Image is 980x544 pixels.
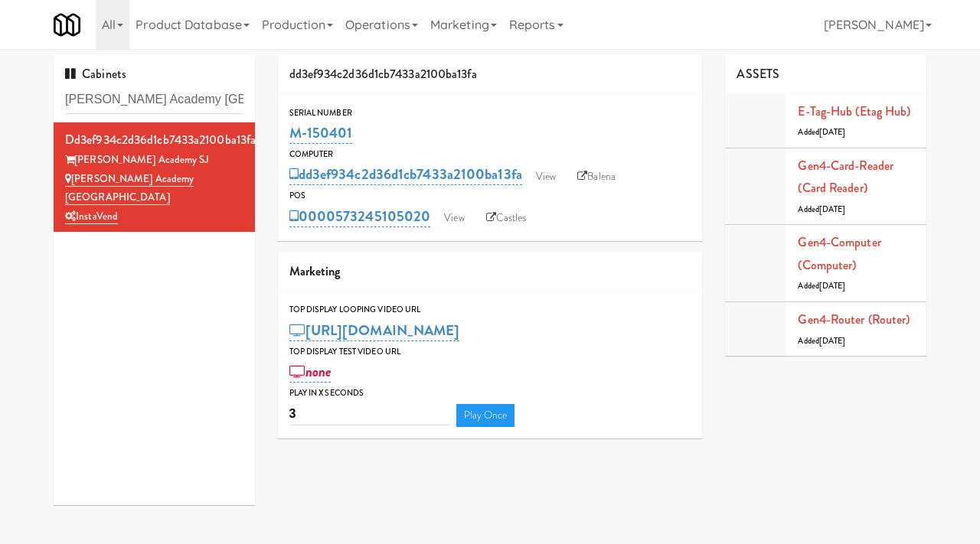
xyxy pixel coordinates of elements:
[798,233,880,274] a: Gen4-computer (Computer)
[456,404,515,427] a: Play Once
[65,209,118,224] a: InstaVend
[798,280,845,292] span: Added
[798,103,910,120] a: E-tag-hub (Etag Hub)
[289,122,353,144] a: M-150401
[65,151,243,170] div: [PERSON_NAME] Academy SJ
[289,206,431,227] a: 0000573245105020
[819,335,846,347] span: [DATE]
[289,147,691,162] div: Computer
[289,320,460,341] a: [URL][DOMAIN_NAME]
[479,207,534,230] a: Castles
[289,164,522,185] a: dd3ef934c2d36d1cb7433a2100ba13fa
[819,204,846,215] span: [DATE]
[819,126,846,138] span: [DATE]
[819,280,846,292] span: [DATE]
[737,65,779,83] span: ASSETS
[289,262,341,280] span: Marketing
[289,361,332,383] a: none
[65,171,194,206] a: [PERSON_NAME] Academy [GEOGRAPHIC_DATA]
[798,335,845,347] span: Added
[278,55,703,94] div: dd3ef934c2d36d1cb7433a2100ba13fa
[798,204,845,215] span: Added
[65,65,126,83] span: Cabinets
[528,165,563,188] a: View
[436,207,472,230] a: View
[65,86,243,114] input: Search cabinets
[289,302,691,318] div: Top Display Looping Video Url
[570,165,623,188] a: Balena
[54,122,255,233] li: dd3ef934c2d36d1cb7433a2100ba13fa[PERSON_NAME] Academy SJ [PERSON_NAME] Academy [GEOGRAPHIC_DATA]I...
[798,157,893,197] a: Gen4-card-reader (Card Reader)
[798,126,845,138] span: Added
[54,11,80,38] img: Micromart
[798,311,910,328] a: Gen4-router (Router)
[289,386,691,401] div: Play in X seconds
[289,344,691,360] div: Top Display Test Video Url
[65,129,243,151] div: dd3ef934c2d36d1cb7433a2100ba13fa
[289,188,691,204] div: POS
[289,106,691,121] div: Serial Number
